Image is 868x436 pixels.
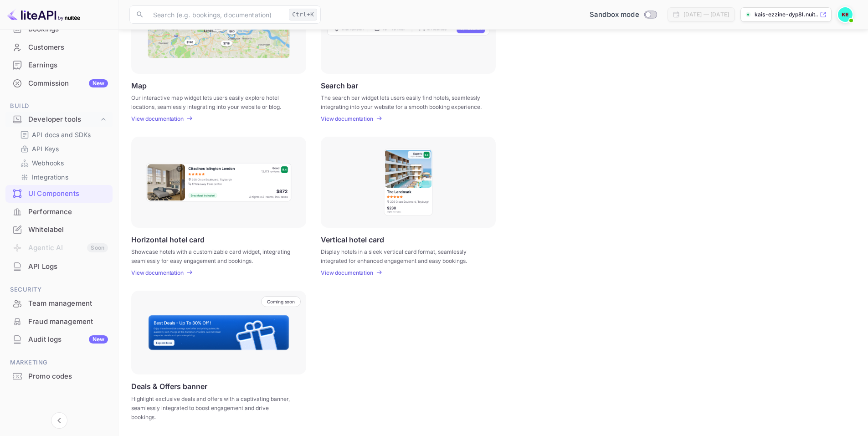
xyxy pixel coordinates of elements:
a: CommissionNew [5,75,113,92]
div: Promo codes [28,371,108,382]
div: Team management [28,298,108,309]
div: Earnings [5,56,113,74]
img: Horizontal hotel card Frame [145,162,292,202]
div: Integrations [16,170,109,184]
div: Team management [5,295,113,313]
a: View documentation [131,115,186,122]
div: [DATE] — [DATE] [683,10,729,19]
p: Vertical hotel card [321,235,384,244]
div: Audit logs [28,334,108,345]
div: Promo codes [5,368,113,385]
p: Coming soon [267,299,295,304]
p: Horizontal hotel card [131,235,205,244]
a: Webhooks [20,158,105,168]
p: Integrations [32,172,68,182]
div: Earnings [28,60,108,71]
div: Audit logsNew [5,331,113,349]
div: Performance [5,203,113,221]
div: Webhooks [16,156,109,169]
div: New [89,335,108,344]
img: Vertical hotel card Frame [383,148,433,216]
a: View documentation [321,269,376,276]
a: Bookings [5,21,113,37]
p: Map [131,81,147,90]
a: View documentation [131,269,186,276]
div: UI Components [28,189,108,199]
a: Earnings [5,56,113,73]
div: Customers [5,39,113,56]
span: Build [5,101,113,111]
div: Developer tools [28,114,99,125]
p: API docs and SDKs [32,130,91,139]
a: API Logs [5,258,113,275]
input: Search (e.g. bookings, documentation) [148,5,285,24]
p: Our interactive map widget lets users easily explore hotel locations, seamlessly integrating into... [131,93,295,110]
p: API Keys [32,144,59,154]
p: Showcase hotels with a customizable card widget, integrating seamlessly for easy engagement and b... [131,247,295,264]
p: View documentation [321,269,373,276]
div: Commission [28,78,108,89]
div: API Keys [16,142,109,155]
div: Ctrl+K [289,9,317,21]
div: Bookings [5,21,113,38]
p: Webhooks [32,158,64,168]
a: Performance [5,203,113,220]
div: Fraud management [5,313,113,331]
p: Search bar [321,81,358,90]
div: Performance [28,207,108,217]
div: Customers [28,42,108,53]
a: Promo codes [5,368,113,385]
div: Bookings [28,24,108,35]
p: kais-ezzine-dyp8l.nuit... [755,10,818,19]
div: Whitelabel [5,221,113,239]
a: Integrations [20,172,105,182]
a: View documentation [321,115,376,122]
img: Banner Frame [148,314,290,351]
span: Security [5,285,113,295]
div: API docs and SDKs [16,128,109,141]
p: View documentation [321,115,373,122]
button: Collapse navigation [51,412,67,429]
a: UI Components [5,185,113,202]
p: Display hotels in a sleek vertical card format, seamlessly integrated for enhanced engagement and... [321,247,484,264]
div: Switch to Production mode [586,10,660,20]
img: Kais Ezzine [838,7,853,22]
a: API Keys [20,144,105,154]
div: API Logs [28,262,108,272]
p: Deals & Offers banner [131,382,207,391]
p: Highlight exclusive deals and offers with a captivating banner, seamlessly integrated to boost en... [131,395,295,422]
span: Marketing [5,358,113,368]
div: Developer tools [5,112,113,128]
a: Team management [5,295,113,312]
div: CommissionNew [5,75,113,92]
a: Whitelabel [5,221,113,238]
p: View documentation [131,269,184,276]
span: Sandbox mode [590,10,639,20]
a: Fraud management [5,313,113,330]
p: The search bar widget lets users easily find hotels, seamlessly integrating into your website for... [321,93,484,110]
img: LiteAPI logo [7,7,80,22]
a: Customers [5,39,113,56]
div: Fraud management [28,317,108,327]
div: Whitelabel [28,225,108,235]
a: Audit logsNew [5,331,113,348]
div: API Logs [5,258,113,276]
p: View documentation [131,115,184,122]
div: New [89,79,108,87]
a: API docs and SDKs [20,130,105,139]
div: UI Components [5,185,113,203]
